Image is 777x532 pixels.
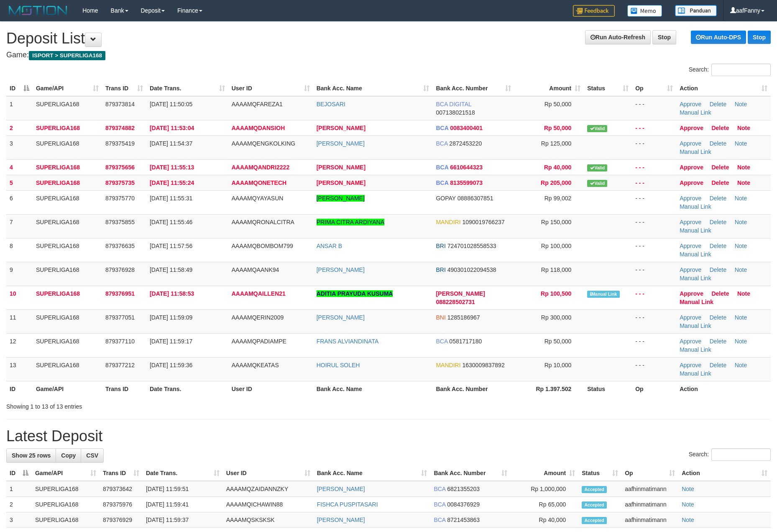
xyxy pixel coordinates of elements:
[511,481,578,497] td: Rp 1,000,000
[434,501,445,508] span: BCA
[447,517,480,523] span: Copy 8721453863 to clipboard
[449,140,482,147] span: Copy 2872453220 to clipboard
[6,4,70,17] img: MOTION_logo.png
[436,164,448,171] span: BCA
[621,481,678,497] td: aafhinmatimann
[587,125,607,132] span: Valid transaction
[632,214,676,238] td: - - -
[680,370,711,377] a: Manual Link
[102,81,146,96] th: Trans ID: activate to sort column ascending
[680,346,711,353] a: Manual Link
[317,140,365,147] a: [PERSON_NAME]
[150,164,194,171] span: [DATE] 11:55:13
[434,486,445,492] span: BCA
[150,314,192,321] span: [DATE] 11:59:09
[6,309,33,333] td: 11
[29,51,105,60] span: ISPORT > SUPERLIGA168
[86,452,98,459] span: CSV
[105,290,135,297] span: 879376951
[105,362,135,368] span: 879377212
[436,314,445,321] span: BNI
[584,381,632,396] th: Status
[737,290,750,297] a: Note
[447,314,480,321] span: Copy 1285186967 to clipboard
[33,214,102,238] td: SUPERLIGA168
[541,266,571,273] span: Rp 118,000
[710,338,726,345] a: Delete
[105,314,135,321] span: 879377051
[710,140,726,147] a: Delete
[6,497,32,512] td: 2
[632,238,676,262] td: - - -
[582,517,607,524] span: Accepted
[432,381,514,396] th: Bank Acc. Number
[228,381,313,396] th: User ID
[436,266,445,273] span: BRI
[710,195,726,202] a: Delete
[541,219,571,225] span: Rp 150,000
[33,96,102,120] td: SUPERLIGA168
[735,266,747,273] a: Note
[6,512,32,528] td: 3
[6,159,33,175] td: 4
[150,243,192,249] span: [DATE] 11:57:56
[711,164,729,171] a: Delete
[680,299,713,305] a: Manual Link
[450,179,483,186] span: Copy 8135599073 to clipboard
[313,381,433,396] th: Bank Acc. Name
[735,140,747,147] a: Note
[680,179,703,186] a: Approve
[680,338,701,345] a: Approve
[6,175,33,190] td: 5
[587,291,619,298] span: Manually Linked
[511,512,578,528] td: Rp 40,000
[680,275,711,281] a: Manual Link
[587,180,607,187] span: Valid transaction
[100,497,143,512] td: 879375976
[689,448,771,461] label: Search:
[436,243,445,249] span: BRI
[680,362,701,368] a: Approve
[632,96,676,120] td: - - -
[6,481,32,497] td: 1
[223,481,314,497] td: AAAAMQZAIDANNZKY
[541,179,571,186] span: Rp 205,000
[689,64,771,76] label: Search:
[146,81,228,96] th: Date Trans.: activate to sort column ascending
[32,497,100,512] td: SUPERLIGA168
[710,362,726,368] a: Delete
[317,338,379,345] a: FRANS ALVIANDINATA
[232,243,293,249] span: AAAAMQBOMBOM799
[150,101,192,107] span: [DATE] 11:50:05
[691,31,746,44] a: Run Auto-DPS
[541,290,571,297] span: Rp 100,500
[432,81,514,96] th: Bank Acc. Number: activate to sort column ascending
[317,517,365,523] a: [PERSON_NAME]
[232,219,294,225] span: AAAAMQRONALCITRA
[680,101,701,107] a: Approve
[737,179,750,186] a: Note
[33,238,102,262] td: SUPERLIGA168
[573,5,615,17] img: Feedback.jpg
[541,243,571,249] span: Rp 100,000
[150,338,192,345] span: [DATE] 11:59:17
[711,179,729,186] a: Delete
[541,140,571,147] span: Rp 125,000
[232,266,279,273] span: AAAAMQAANK94
[544,362,572,368] span: Rp 10,000
[143,481,223,497] td: [DATE] 11:59:51
[6,448,56,463] a: Show 25 rows
[676,81,771,96] th: Action: activate to sort column ascending
[232,140,295,147] span: AAAAMQENGKOLKING
[450,125,483,131] span: Copy 0083400401 to clipboard
[436,299,475,305] span: Copy 088228502731 to clipboard
[436,179,448,186] span: BCA
[621,497,678,512] td: aafhinmatimann
[232,125,285,131] span: AAAAMQDANSIOH
[514,81,584,96] th: Amount: activate to sort column ascending
[317,243,342,249] a: ANSAR B
[436,125,448,131] span: BCA
[578,465,621,481] th: Status: activate to sort column ascending
[33,190,102,214] td: SUPERLIGA168
[436,195,455,202] span: GOPAY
